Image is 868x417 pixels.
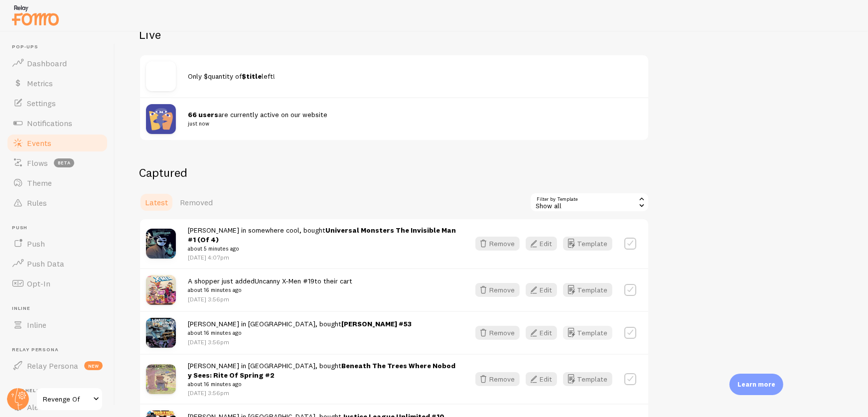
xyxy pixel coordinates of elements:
button: Remove [475,283,520,297]
span: Notifications [27,118,72,128]
button: Remove [475,237,520,251]
span: Removed [180,197,213,207]
span: Flows [27,158,48,168]
small: about 16 minutes ago [188,328,412,337]
a: Universal Monsters The Invisible Man #1 (Of 4) [188,226,456,244]
small: about 16 minutes ago [188,380,457,389]
a: Theme [6,173,109,193]
span: Latest [145,197,168,207]
img: 202505-0000502292_small.jpg [146,229,176,259]
button: Remove [475,326,520,340]
small: about 16 minutes ago [188,285,352,294]
div: Show all [530,192,649,212]
p: [DATE] 3:56pm [188,389,457,397]
a: Flows beta [6,153,109,173]
p: Learn more [737,380,775,389]
span: Inline [12,305,109,312]
p: [DATE] 3:56pm [188,295,352,303]
span: [PERSON_NAME] in somewhere cool, bought [188,226,457,254]
button: Edit [526,237,557,251]
p: [DATE] 4:07pm [188,253,457,262]
button: Template [563,283,612,297]
strong: 66 users [188,110,218,119]
a: Edit [526,326,563,340]
a: Latest [139,192,174,212]
span: [PERSON_NAME] in [GEOGRAPHIC_DATA], bought [188,361,457,389]
button: Template [563,237,612,251]
strong: $title [242,72,262,81]
img: no_image.svg [146,61,176,91]
a: Edit [526,372,563,386]
a: Edit [526,237,563,251]
span: Only $quantity of left! [188,72,275,81]
span: Events [27,138,51,148]
a: Settings [6,93,109,113]
span: Push [27,239,45,249]
span: Dashboard [27,58,67,68]
a: [PERSON_NAME] #53 [341,319,412,328]
p: [DATE] 3:56pm [188,338,412,346]
span: Pop-ups [12,44,109,50]
span: Push [12,225,109,231]
img: 75960620917001911.jpg [146,275,176,305]
span: [PERSON_NAME] in [GEOGRAPHIC_DATA], bought [188,319,412,338]
span: A shopper just added to their cart [188,277,352,295]
a: Beneath The Trees Where Nobody Sees: Rite Of Spring #2 [188,361,455,380]
h2: Captured [139,165,649,180]
span: Settings [27,98,56,108]
button: Edit [526,283,557,297]
span: Metrics [27,78,53,88]
a: Rules [6,193,109,213]
span: Relay Persona [27,361,78,371]
a: Opt-In [6,274,109,293]
button: Edit [526,326,557,340]
a: Metrics [6,73,109,93]
span: are currently active on our website [188,110,630,129]
span: Relay Persona [12,347,109,353]
a: Relay Persona new [6,356,109,376]
button: Template [563,326,612,340]
small: about 5 minutes ago [188,244,457,253]
img: 202505-0000502044_small.jpg [146,318,176,348]
span: Push Data [27,259,64,269]
img: pageviews.png [146,104,176,134]
button: Remove [475,372,520,386]
span: Inline [27,320,46,330]
a: Events [6,133,109,153]
a: Dashboard [6,53,109,73]
span: Revenge Of [43,393,90,405]
a: Inline [6,315,109,335]
span: Rules [27,198,47,208]
span: beta [54,158,74,167]
a: Notifications [6,113,109,133]
div: Learn more [729,374,783,395]
a: Push [6,234,109,254]
small: just now [188,119,630,128]
span: new [84,361,103,370]
h2: Live [139,27,649,42]
a: Uncanny X-Men #19 [255,277,314,285]
a: Push Data [6,254,109,274]
img: fomo-relay-logo-orange.svg [10,2,60,28]
button: Edit [526,372,557,386]
a: Edit [526,283,563,297]
a: Revenge Of [36,387,103,411]
a: Removed [174,192,219,212]
span: Opt-In [27,278,50,288]
img: 82771403432500211_small.jpg [146,364,176,394]
button: Template [563,372,612,386]
span: Theme [27,178,52,188]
